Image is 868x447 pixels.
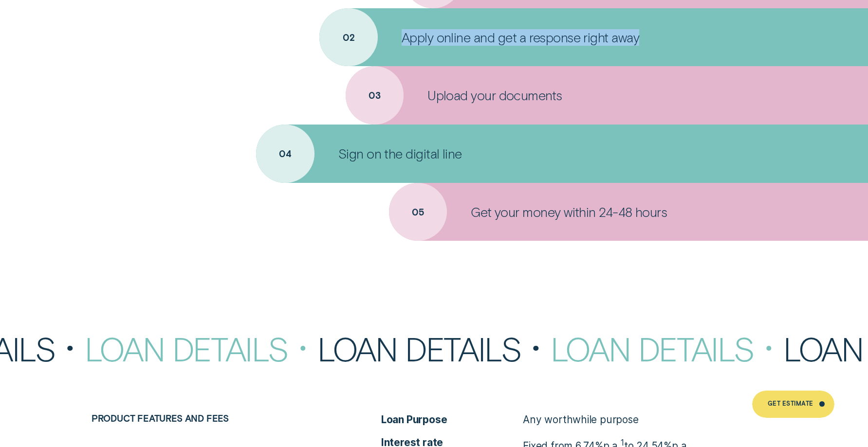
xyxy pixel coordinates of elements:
[86,413,318,424] div: Product features and fees
[523,413,638,427] p: Any worthwhile purpose
[317,332,551,365] div: Loan Details
[85,332,318,365] div: Loan Details
[752,391,834,418] a: Get Estimate
[551,332,784,365] div: Loan Details
[381,413,523,427] span: Loan Purpose
[402,29,639,46] p: Apply online and get a response right away
[471,204,667,220] p: Get your money within 24-48 hours
[338,145,462,162] p: Sign on the digital line
[427,87,562,104] p: Upload your documents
